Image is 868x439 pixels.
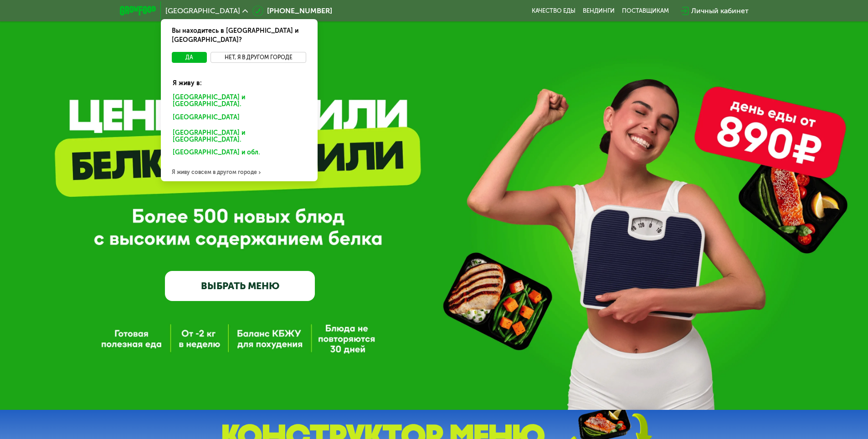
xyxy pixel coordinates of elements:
[166,112,308,126] div: [GEOGRAPHIC_DATA]
[691,5,749,16] div: Личный кабинет
[165,271,315,301] a: ВЫБРАТЬ МЕНЮ
[165,7,240,15] span: [GEOGRAPHIC_DATA]
[172,52,207,63] button: Да
[166,127,312,146] div: [GEOGRAPHIC_DATA] и [GEOGRAPHIC_DATA].
[211,52,307,63] button: Нет, я в другом городе
[252,5,332,16] a: [PHONE_NUMBER]
[161,163,318,181] div: Я живу совсем в другом городе
[161,19,318,52] div: Вы находитесь в [GEOGRAPHIC_DATA] и [GEOGRAPHIC_DATA]?
[166,92,312,111] div: [GEOGRAPHIC_DATA] и [GEOGRAPHIC_DATA].
[532,7,575,15] a: Качество еды
[622,7,669,15] div: поставщикам
[583,7,615,15] a: Вендинги
[166,71,312,88] div: Я живу в:
[166,147,308,161] div: [GEOGRAPHIC_DATA] и обл.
